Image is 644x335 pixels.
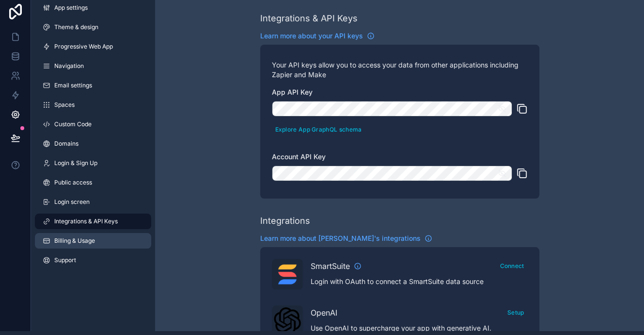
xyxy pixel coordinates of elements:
span: SmartSuite [311,260,350,272]
a: Spaces [35,97,151,113]
a: Explore App GraphQL schema [272,124,365,134]
span: Integrations & API Keys [54,218,118,225]
span: Billing & Usage [54,237,95,245]
span: Support [54,256,76,264]
span: Custom Code [54,120,92,128]
span: Theme & design [54,23,98,31]
a: Integrations & API Keys [35,214,151,229]
img: OpenAI [274,307,301,335]
a: Billing & Usage [35,233,151,249]
span: Login screen [54,198,90,206]
a: Theme & design [35,19,151,35]
button: Explore App GraphQL schema [272,122,365,136]
span: Learn more about [PERSON_NAME]'s integrations [260,234,421,243]
span: OpenAI [311,307,337,318]
div: Integrations [260,214,310,228]
a: Progressive Web App [35,39,151,54]
span: Progressive Web App [54,43,113,50]
a: Login & Sign Up [35,155,151,171]
a: Setup [504,307,528,317]
a: Public access [35,175,151,190]
a: Custom Code [35,117,151,132]
span: Domains [54,140,79,148]
span: Email settings [54,82,92,89]
a: Connect [496,260,527,270]
a: Login screen [35,194,151,210]
a: Domains [35,136,151,151]
span: Login & Sign Up [54,159,97,167]
a: Learn more about [PERSON_NAME]'s integrations [260,234,432,243]
p: Use OpenAI to supercharge your app with generative AI. [311,323,528,333]
p: Login with OAuth to connect a SmartSuite data source [311,277,528,286]
span: Learn more about your API keys [260,31,363,41]
button: Connect [496,259,527,273]
span: App settings [54,4,88,12]
span: Navigation [54,62,84,70]
div: Integrations & API Keys [260,12,358,25]
span: App API Key [272,88,313,96]
a: Support [35,252,151,268]
a: Email settings [35,78,151,93]
p: Your API keys allow you to access your data from other applications including Zapier and Make [272,60,528,80]
span: Account API Key [272,152,326,161]
img: SmartSuite [274,261,301,288]
button: Setup [504,305,528,319]
a: Learn more about your API keys [260,31,375,41]
a: Navigation [35,58,151,74]
span: Spaces [54,101,75,109]
span: Public access [54,179,92,186]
